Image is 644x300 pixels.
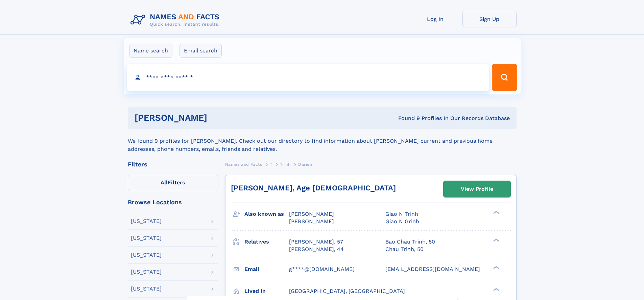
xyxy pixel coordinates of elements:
[289,238,343,246] a: [PERSON_NAME], 57
[303,115,510,122] div: Found 9 Profiles In Our Records Database
[128,129,517,153] div: We found 9 profiles for [PERSON_NAME]. Check out our directory to find information about [PERSON_...
[280,160,290,168] a: Trinh
[270,160,272,168] a: T
[385,238,435,246] a: Bao Chau Trinh, 50
[461,181,493,197] div: View Profile
[244,236,289,248] h3: Relatives
[131,218,162,224] div: [US_STATE]
[289,246,344,253] a: [PERSON_NAME], 44
[129,44,172,58] label: Name search
[492,265,500,270] div: ❯
[128,11,225,29] img: Logo Names and Facts
[280,162,290,167] span: Trinh
[462,11,517,27] a: Sign Up
[161,179,168,186] span: All
[244,285,289,297] h3: Lived in
[131,252,162,258] div: [US_STATE]
[128,161,218,167] div: Filters
[131,235,162,241] div: [US_STATE]
[385,218,419,225] span: Giao N Grinh
[135,114,303,122] h1: [PERSON_NAME]
[225,160,262,168] a: Names and Facts
[289,218,334,225] span: [PERSON_NAME]
[128,199,218,205] div: Browse Locations
[128,175,218,191] label: Filters
[385,211,418,217] span: Giao N Trinh
[270,162,272,167] span: T
[492,287,500,292] div: ❯
[492,210,500,215] div: ❯
[180,44,222,58] label: Email search
[444,181,510,197] a: View Profile
[298,162,312,167] span: Darien
[231,184,396,192] a: [PERSON_NAME], Age [DEMOGRAPHIC_DATA]
[492,64,517,91] button: Search Button
[244,208,289,220] h3: Also known as
[131,269,162,275] div: [US_STATE]
[492,238,500,242] div: ❯
[289,288,405,294] span: [GEOGRAPHIC_DATA], [GEOGRAPHIC_DATA]
[385,246,424,253] a: Chau Trinh, 50
[385,266,480,272] span: [EMAIL_ADDRESS][DOMAIN_NAME]
[131,286,162,292] div: [US_STATE]
[244,263,289,275] h3: Email
[127,64,489,91] input: search input
[408,11,462,27] a: Log In
[289,211,334,217] span: [PERSON_NAME]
